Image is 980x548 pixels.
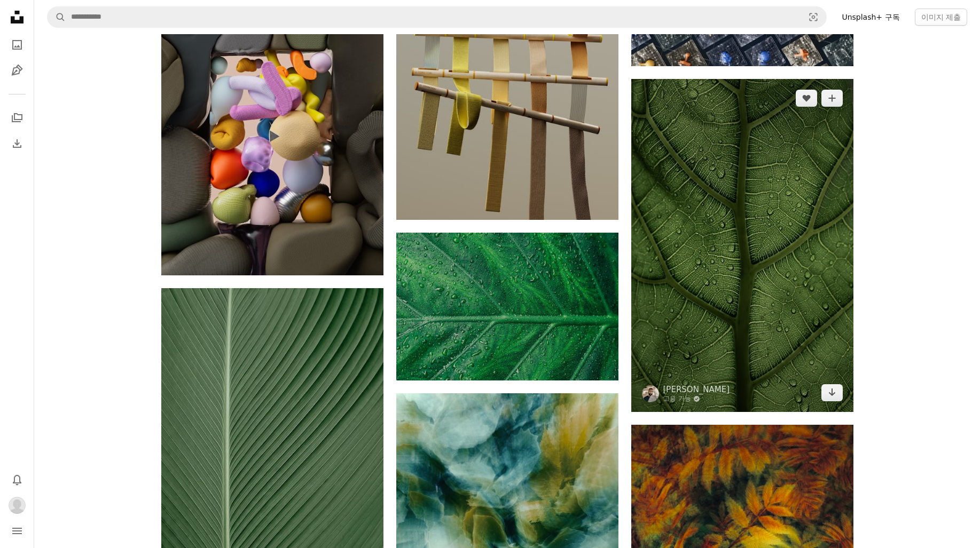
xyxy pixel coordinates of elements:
a: 대나무 막대기 그룹 [396,76,618,86]
button: 메뉴 [6,520,28,542]
a: Unsplash+ 구독 [835,9,906,26]
a: [PERSON_NAME] [663,384,730,395]
img: 물방울이 있는 녹색 잎사귀 클로즈업 [631,79,853,412]
img: 사용자 eclu para의 아바타 [9,497,26,514]
a: 일러스트 [6,60,28,81]
button: 컬렉션에 추가 [821,90,843,107]
a: 차에 다채로운 계란 그룹 [161,132,383,141]
button: 이미지 제출 [915,9,967,26]
img: Clay Banks의 프로필로 이동 [642,385,659,402]
a: 사진 [6,34,28,55]
a: 다운로드 [821,384,843,401]
a: 홈 — Unsplash [6,6,28,30]
a: 녹색과 흰색 줄무늬 섬유 [161,453,383,463]
a: 물방울이 있는 녹색 잎사귀 클로즈업 [631,240,853,250]
button: 좋아요 [796,90,817,107]
button: 시각적 검색 [801,7,826,27]
button: Unsplash 검색 [48,7,66,27]
button: 프로필 [6,495,28,516]
form: 사이트 전체에서 이미지 찾기 [47,6,827,28]
a: 컬렉션 [6,107,28,129]
img: 녹색 잎에 물방울 [396,233,618,380]
a: 다운로드 내역 [6,133,28,154]
a: 녹색 잎에 물방울 [396,301,618,311]
button: 알림 [6,469,28,490]
a: 고용 가능 [663,395,730,403]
